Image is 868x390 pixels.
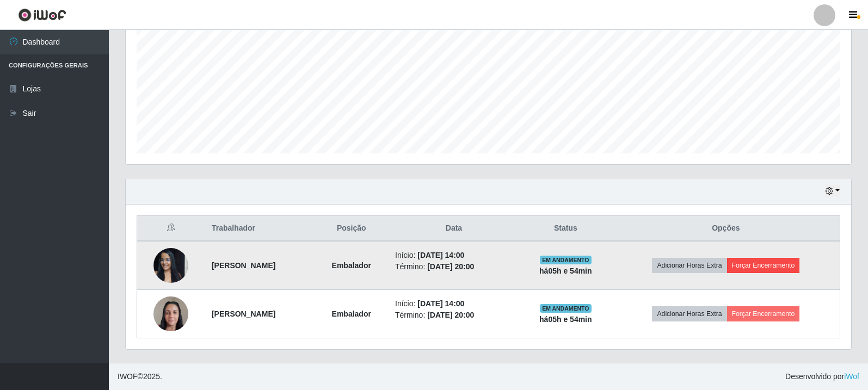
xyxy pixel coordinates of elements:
[417,299,464,308] time: [DATE] 14:00
[417,251,464,259] time: [DATE] 14:00
[395,261,513,273] li: Término:
[539,315,592,324] strong: há 05 h e 54 min
[332,309,371,318] strong: Embalador
[18,8,66,22] img: CoreUI Logo
[727,306,800,321] button: Forçar Encerramento
[539,267,592,275] strong: há 05 h e 54 min
[519,216,612,242] th: Status
[844,372,859,381] a: iWof
[395,298,513,309] li: Início:
[153,290,188,337] img: 1738436502768.jpeg
[652,306,727,321] button: Adicionar Horas Extra
[314,216,389,242] th: Posição
[785,371,859,382] span: Desenvolvido por
[212,261,275,270] strong: [PERSON_NAME]
[540,256,592,264] span: EM ANDAMENTO
[118,372,138,381] span: IWOF
[118,371,162,382] span: © 2025 .
[395,309,513,321] li: Término:
[652,258,727,273] button: Adicionar Horas Extra
[427,311,474,319] time: [DATE] 20:00
[332,261,371,270] strong: Embalador
[395,250,513,261] li: Início:
[153,242,188,288] img: 1737733011541.jpeg
[212,309,275,318] strong: [PERSON_NAME]
[205,216,315,242] th: Trabalhador
[427,262,474,271] time: [DATE] 20:00
[389,216,519,242] th: Data
[540,304,592,313] span: EM ANDAMENTO
[612,216,840,242] th: Opções
[727,258,800,273] button: Forçar Encerramento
